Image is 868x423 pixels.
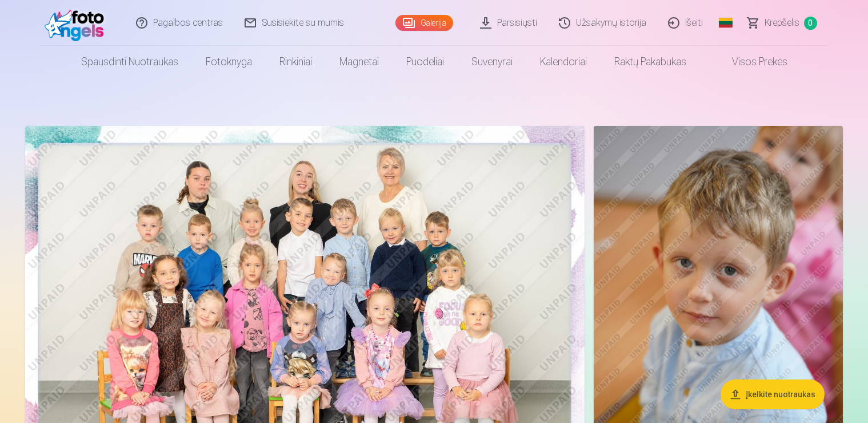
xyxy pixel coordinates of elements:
[67,46,192,78] a: Spausdinti nuotraukas
[458,46,526,78] a: Suvenyrai
[601,46,700,78] a: Raktų pakabukas
[45,5,110,41] img: /fa2
[526,46,601,78] a: Kalendoriai
[804,17,817,30] span: 0
[266,46,326,78] a: Rinkiniai
[326,46,393,78] a: Magnetai
[395,15,453,31] a: Galerija
[721,379,825,409] button: Įkelkite nuotraukas
[700,46,801,78] a: Visos prekės
[393,46,458,78] a: Puodeliai
[192,46,266,78] a: Fotoknyga
[765,16,799,30] span: Krepšelis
